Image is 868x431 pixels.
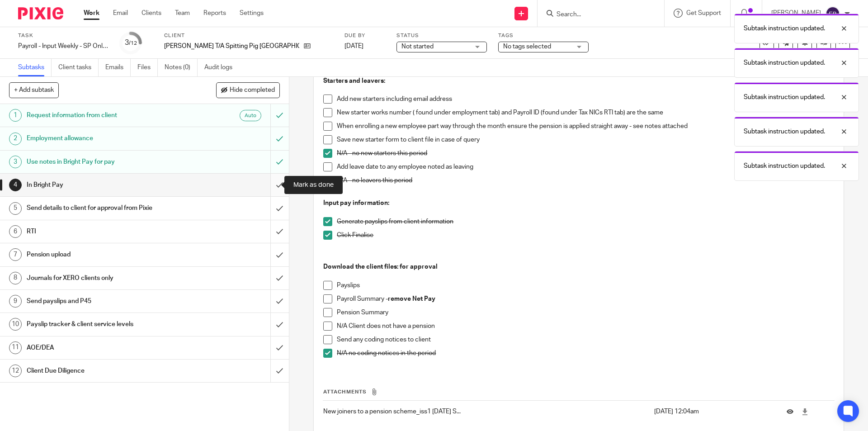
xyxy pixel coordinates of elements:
strong: Download the client files: for approval [323,264,438,270]
p: Send any coding notices to client [337,335,834,344]
small: /12 [129,41,137,46]
h1: AOE/DEA [27,341,183,355]
div: 1 [9,109,22,122]
p: Payslips [337,281,834,290]
h1: Employment allowance [27,132,183,145]
div: 2 [9,133,22,145]
img: svg%3E [826,6,840,21]
div: 7 [9,248,22,261]
h1: Client Due Diligence [27,364,183,378]
p: [DATE] 12:04am [654,407,773,416]
span: Attachments [323,389,367,394]
a: Settings [240,9,264,18]
p: Add new starters including email address [337,95,834,104]
div: 11 [9,341,22,354]
p: Subtask instruction updated. [744,127,825,136]
strong: Input pay information: [323,200,389,206]
div: 8 [9,272,22,284]
p: Add leave date to any employee noted as leaving [337,162,834,171]
p: New joiners to a pension scheme_iss1 [DATE] S... [323,407,649,416]
a: Download [802,407,808,416]
div: 9 [9,295,22,308]
p: Subtask instruction updated. [744,93,825,102]
div: 3 [125,38,137,48]
a: Email [113,9,128,18]
h1: Use notes in Bright Pay for pay [27,155,183,169]
strong: Starters and leavers: [323,78,385,84]
p: Subtask instruction updated. [744,161,825,171]
a: Reports [203,9,226,18]
div: 10 [9,318,22,331]
p: Pension Summary [337,308,834,317]
p: When enrolling a new employee part way through the month ensure the pension is applied straight a... [337,122,834,131]
span: Hide completed [230,87,275,94]
p: Subtask instruction updated. [744,24,825,33]
p: Payroll Summary - [337,294,834,303]
label: Task [18,32,108,39]
a: Work [84,9,99,18]
div: 6 [9,225,22,238]
p: N/A - no leavers this period [337,176,834,185]
a: Audit logs [204,59,239,76]
div: 4 [9,179,22,191]
h1: Send details to client for approval from Pixie [27,201,183,215]
p: Save new starter form to client file in case of query [337,135,834,144]
a: Emails [105,59,131,76]
strong: remove Net Pay [388,296,435,302]
h1: Payslip tracker & client service levels [27,317,183,331]
a: Clients [142,9,161,18]
p: N/A - no new starters this period [337,149,834,158]
p: New starter works number ( found under employment tab) and Payroll ID (found under Tax NICs RTI t... [337,108,834,117]
a: Notes (0) [165,59,198,76]
span: Not started [401,43,434,50]
label: Client [164,32,333,39]
h1: Send payslips and P45 [27,294,183,308]
a: Subtasks [18,59,52,76]
div: 12 [9,365,22,377]
label: Status [396,32,487,39]
h1: Request information from client [27,109,183,122]
a: Team [175,9,190,18]
h1: Pension upload [27,248,183,261]
h1: In Bright Pay [27,178,183,192]
div: Auto [240,110,261,121]
div: 3 [9,156,22,168]
img: Pixie [18,7,63,19]
h1: Journals for XERO clients only [27,271,183,285]
button: + Add subtask [9,82,59,98]
p: N/A no coding notices in the period [337,349,834,358]
button: Hide completed [216,82,280,98]
p: Subtask instruction updated. [744,58,825,67]
a: Client tasks [58,59,99,76]
label: Due by [344,32,385,39]
div: Payroll - Input Weekly - SP Only # [18,42,108,51]
div: 5 [9,202,22,215]
p: N/A Client does not have a pension [337,322,834,331]
p: Click Finalise [337,231,834,240]
a: Files [137,59,158,76]
p: Generate payslips from client information [337,217,834,226]
h1: RTI [27,225,183,238]
span: [DATE] [344,43,363,49]
p: [PERSON_NAME] T/A Spitting Pig [GEOGRAPHIC_DATA] [164,42,299,51]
